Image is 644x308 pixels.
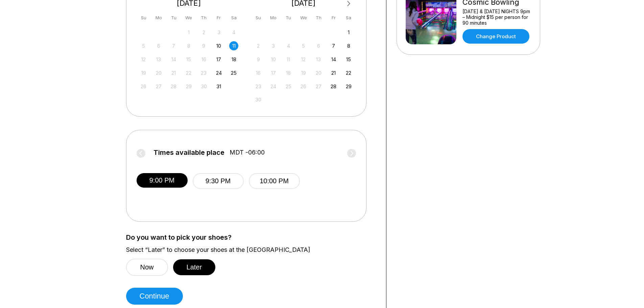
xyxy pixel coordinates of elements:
[137,173,188,188] button: 9:00 PM
[299,41,308,50] div: Not available Wednesday, November 5th, 2025
[254,41,263,50] div: Not available Sunday, November 2nd, 2025
[229,41,238,50] div: Choose Saturday, October 11th, 2025
[314,82,323,91] div: Not available Thursday, November 27th, 2025
[184,68,193,77] div: Not available Wednesday, October 22nd, 2025
[199,13,208,22] div: Th
[229,13,238,22] div: Sa
[284,68,293,77] div: Not available Tuesday, November 18th, 2025
[229,68,238,77] div: Choose Saturday, October 25th, 2025
[299,13,308,22] div: We
[199,41,208,50] div: Not available Thursday, October 9th, 2025
[173,259,216,275] button: Later
[139,68,148,77] div: Not available Sunday, October 19th, 2025
[254,13,263,22] div: Su
[269,13,278,22] div: Mo
[462,8,531,26] div: [DATE] & [DATE] NIGHTS 9pm – Midnight $15 per person for 90 minutes
[314,55,323,64] div: Not available Thursday, November 13th, 2025
[199,55,208,64] div: Not available Thursday, October 16th, 2025
[169,68,178,77] div: Not available Tuesday, October 21st, 2025
[154,55,163,64] div: Not available Monday, October 13th, 2025
[126,288,183,305] button: Continue
[254,55,263,64] div: Not available Sunday, November 9th, 2025
[169,41,178,50] div: Not available Tuesday, October 7th, 2025
[344,68,353,77] div: Choose Saturday, November 22nd, 2025
[184,28,193,37] div: Not available Wednesday, October 1st, 2025
[329,82,338,91] div: Choose Friday, November 28th, 2025
[154,13,163,22] div: Mo
[462,29,529,44] a: Change Product
[214,41,223,50] div: Choose Friday, October 10th, 2025
[314,41,323,50] div: Not available Thursday, November 6th, 2025
[254,68,263,77] div: Not available Sunday, November 16th, 2025
[269,68,278,77] div: Not available Monday, November 17th, 2025
[299,68,308,77] div: Not available Wednesday, November 19th, 2025
[269,55,278,64] div: Not available Monday, November 10th, 2025
[269,82,278,91] div: Not available Monday, November 24th, 2025
[344,41,353,50] div: Choose Saturday, November 8th, 2025
[184,55,193,64] div: Not available Wednesday, October 15th, 2025
[199,68,208,77] div: Not available Thursday, October 23rd, 2025
[139,55,148,64] div: Not available Sunday, October 12th, 2025
[284,13,293,22] div: Tu
[138,27,240,91] div: month 2025-10
[329,55,338,64] div: Choose Friday, November 14th, 2025
[214,82,223,91] div: Choose Friday, October 31st, 2025
[329,13,338,22] div: Fr
[284,55,293,64] div: Not available Tuesday, November 11th, 2025
[153,149,224,156] span: Times available place
[284,41,293,50] div: Not available Tuesday, November 4th, 2025
[126,246,376,254] label: Select “Later” to choose your shoes at the [GEOGRAPHIC_DATA]
[314,13,323,22] div: Th
[154,41,163,50] div: Not available Monday, October 6th, 2025
[199,82,208,91] div: Not available Thursday, October 30th, 2025
[230,149,265,156] span: MDT -06:00
[344,55,353,64] div: Choose Saturday, November 15th, 2025
[139,13,148,22] div: Su
[214,28,223,37] div: Not available Friday, October 3rd, 2025
[229,55,238,64] div: Choose Saturday, October 18th, 2025
[254,95,263,104] div: Not available Sunday, November 30th, 2025
[169,13,178,22] div: Tu
[299,55,308,64] div: Not available Wednesday, November 12th, 2025
[284,82,293,91] div: Not available Tuesday, November 25th, 2025
[169,55,178,64] div: Not available Tuesday, October 14th, 2025
[344,82,353,91] div: Choose Saturday, November 29th, 2025
[329,41,338,50] div: Choose Friday, November 7th, 2025
[139,41,148,50] div: Not available Sunday, October 5th, 2025
[214,68,223,77] div: Choose Friday, October 24th, 2025
[314,68,323,77] div: Not available Thursday, November 20th, 2025
[184,82,193,91] div: Not available Wednesday, October 29th, 2025
[169,82,178,91] div: Not available Tuesday, October 28th, 2025
[126,259,168,276] button: Now
[299,82,308,91] div: Not available Wednesday, November 26th, 2025
[193,173,244,189] button: 9:30 PM
[253,27,354,104] div: month 2025-11
[154,82,163,91] div: Not available Monday, October 27th, 2025
[269,41,278,50] div: Not available Monday, November 3rd, 2025
[214,55,223,64] div: Choose Friday, October 17th, 2025
[344,28,353,37] div: Choose Saturday, November 1st, 2025
[199,28,208,37] div: Not available Thursday, October 2nd, 2025
[329,68,338,77] div: Choose Friday, November 21st, 2025
[229,28,238,37] div: Not available Saturday, October 4th, 2025
[254,82,263,91] div: Not available Sunday, November 23rd, 2025
[184,13,193,22] div: We
[214,13,223,22] div: Fr
[139,82,148,91] div: Not available Sunday, October 26th, 2025
[184,41,193,50] div: Not available Wednesday, October 8th, 2025
[154,68,163,77] div: Not available Monday, October 20th, 2025
[249,173,300,189] button: 10:00 PM
[344,13,353,22] div: Sa
[126,234,376,241] label: Do you want to pick your shoes?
